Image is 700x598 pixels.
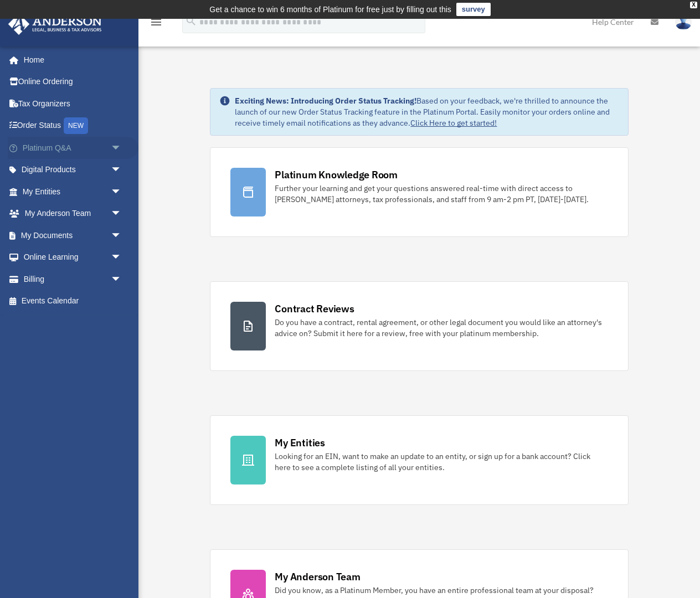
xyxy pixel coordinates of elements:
[8,181,138,203] a: My Entitiesarrow_drop_down
[8,92,138,115] a: Tax Organizers
[410,118,497,128] a: Click Here to get started!
[8,159,138,181] a: Digital Productsarrow_drop_down
[150,19,163,29] a: menu
[210,415,628,505] a: My Entities Looking for an EIN, want to make an update to an entity, or sign up for a bank accoun...
[150,16,163,29] i: menu
[8,268,138,290] a: Billingarrow_drop_down
[64,117,88,134] div: NEW
[111,181,133,203] span: arrow_drop_down
[235,95,619,128] div: Based on your feedback, we're thrilled to announce the launch of our new Order Status Tracking fe...
[111,137,133,159] span: arrow_drop_down
[111,224,133,247] span: arrow_drop_down
[275,168,398,182] div: Platinum Knowledge Room
[8,137,138,159] a: Platinum Q&Aarrow_drop_down
[5,13,105,35] img: Anderson Advisors Platinum Portal
[209,3,451,16] div: Get a chance to win 6 months of Platinum for free just by filling out this
[235,96,416,106] strong: Exciting News: Introducing Order Status Tracking!
[275,183,608,205] div: Further your learning and get your questions answered real-time with direct access to [PERSON_NAM...
[275,570,360,584] div: My Anderson Team
[275,302,354,316] div: Contract Reviews
[275,317,608,339] div: Do you have a contract, rental agreement, or other legal document you would like an attorney's ad...
[8,203,138,225] a: My Anderson Teamarrow_drop_down
[111,159,133,182] span: arrow_drop_down
[210,281,628,371] a: Contract Reviews Do you have a contract, rental agreement, or other legal document you would like...
[210,147,628,237] a: Platinum Knowledge Room Further your learning and get your questions answered real-time with dire...
[111,268,133,291] span: arrow_drop_down
[275,436,325,450] div: My Entities
[8,71,138,93] a: Online Ordering
[8,49,133,71] a: Home
[275,451,608,473] div: Looking for an EIN, want to make an update to an entity, or sign up for a bank account? Click her...
[8,224,138,246] a: My Documentsarrow_drop_down
[8,290,138,312] a: Events Calendar
[456,3,491,16] a: survey
[185,15,197,27] i: search
[111,246,133,269] span: arrow_drop_down
[8,246,138,269] a: Online Learningarrow_drop_down
[8,115,138,137] a: Order StatusNEW
[675,14,692,30] img: User Pic
[690,2,697,8] div: close
[111,203,133,225] span: arrow_drop_down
